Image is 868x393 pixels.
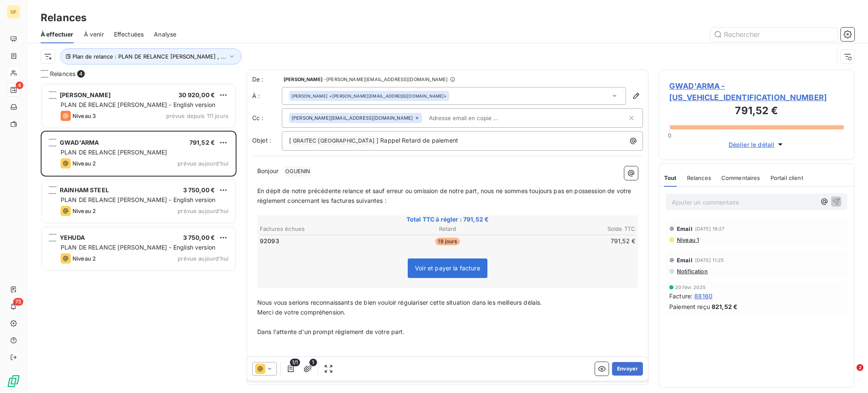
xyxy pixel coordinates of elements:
span: - [PERSON_NAME][EMAIL_ADDRESS][DOMAIN_NAME] [324,77,448,82]
span: Relances [687,174,711,181]
span: [DATE] 18:27 [695,226,725,231]
span: PLAN DE RELANCE [PERSON_NAME] [61,149,167,156]
span: RAINHAM STEEL [60,186,109,194]
span: Commentaires [721,174,760,181]
span: À venir [84,30,104,39]
span: PLAN DE RELANCE [PERSON_NAME] - English version [61,101,215,108]
span: Facture : [669,292,693,300]
div: GF [7,5,20,19]
span: 1/1 [290,359,300,366]
span: Merci de votre compréhension. [257,309,345,316]
span: Paiement reçu [669,302,710,311]
span: prévue aujourd’hui [178,255,228,262]
input: Adresse email en copie ... [426,112,523,124]
span: 75 [13,298,23,306]
button: Déplier le détail [726,140,787,149]
span: 3 750,00 € [183,186,215,194]
span: 2 [857,364,863,371]
span: [PERSON_NAME] [60,91,111,98]
span: Effectuées [114,30,144,39]
h3: 791,52 € [669,103,844,120]
span: À effectuer [41,30,74,39]
span: Relances [50,70,75,78]
span: Bonjour [257,167,278,174]
span: Niveau 2 [72,255,96,262]
span: [DATE] 11:25 [695,258,724,263]
th: Solde TTC [511,225,636,233]
div: <[PERSON_NAME][EMAIL_ADDRESS][DOMAIN_NAME]> [292,93,447,99]
h3: Relances [41,10,86,25]
span: prévue aujourd’hui [178,160,228,167]
span: 1 [309,359,317,366]
span: Email [677,257,693,264]
span: 821,52 € [712,302,737,311]
span: [PERSON_NAME] [292,93,328,99]
span: Notification [676,268,708,275]
img: Logo LeanPay [7,374,20,388]
span: Niveau 2 [72,208,96,214]
span: ] Rappel Retard de paiement [376,137,458,144]
span: Email [677,225,693,232]
span: GWAD'ARMA - [US_VEHICLE_IDENTIFICATION_NUMBER] [669,80,844,103]
span: Voir et payer la facture [415,264,480,272]
button: Envoyer [612,362,643,376]
span: prévue aujourd’hui [178,208,228,214]
span: OGUENIN [284,167,311,177]
label: Cc : [252,114,282,122]
span: 3 750,00 € [183,234,215,241]
th: Retard [385,225,510,233]
span: Analyse [154,30,176,39]
span: Niveau 3 [72,112,96,119]
span: PLAN DE RELANCE [PERSON_NAME] - English version [61,196,215,203]
input: Rechercher [710,28,837,41]
button: Plan de relance : PLAN DE RELANCE [PERSON_NAME] , ... [60,48,242,65]
span: Objet : [252,137,271,144]
span: YEHUDA [60,234,85,241]
span: Niveau 2 [72,160,96,167]
label: À : [252,92,282,100]
span: En dépit de notre précédente relance et sauf erreur ou omission de notre part, nous ne sommes tou... [257,187,633,204]
span: 4 [77,70,85,78]
span: Niveau 1 [676,236,699,243]
th: Factures échues [259,225,384,233]
span: 88160 [694,292,712,300]
span: GWAD'ARMA [60,139,99,146]
span: 4 [16,81,23,89]
span: Portail client [771,174,803,181]
span: Dans l'attente d'un prompt règlement de votre part. [257,328,405,335]
span: Total TTC à régler : 791,52 € [259,215,637,224]
span: 20 févr. 2025 [675,285,706,290]
span: [PERSON_NAME] [284,77,323,82]
span: De : [252,75,282,84]
span: [PERSON_NAME][EMAIL_ADDRESS][DOMAIN_NAME] [292,115,413,121]
span: Nous vous serions reconnaissants de bien vouloir régulariser cette situation dans les meilleurs d... [257,299,542,306]
span: Plan de relance : PLAN DE RELANCE [PERSON_NAME] , ... [72,53,226,60]
span: Déplier le détail [729,140,775,149]
span: prévue depuis 111 jours [166,112,228,119]
span: 791,52 € [189,139,215,146]
span: [ [289,137,291,144]
span: 92093 [260,237,279,245]
span: 30 920,00 € [178,91,215,98]
span: GRAITEC [GEOGRAPHIC_DATA] [292,136,376,146]
iframe: Intercom live chat [839,364,860,385]
span: 18 jours [435,238,459,245]
td: 791,52 € [511,236,636,246]
span: 0 [668,132,671,139]
span: PLAN DE RELANCE [PERSON_NAME] - English version [61,244,215,251]
span: Tout [664,174,677,181]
